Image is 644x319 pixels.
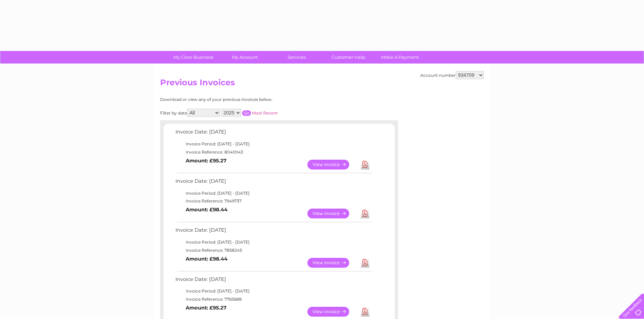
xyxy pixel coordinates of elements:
[160,78,484,91] h2: Previous Invoices
[320,51,376,64] a: Customer Help
[174,238,373,246] td: Invoice Period: [DATE] - [DATE]
[160,109,339,117] div: Filter by date
[160,97,339,102] div: Download or view any of your previous invoices below.
[361,307,369,317] a: Download
[372,51,428,64] a: Make A Payment
[174,177,373,189] td: Invoice Date: [DATE]
[420,71,484,79] div: Account number
[174,127,373,140] td: Invoice Date: [DATE]
[186,207,227,213] b: Amount: £98.44
[186,256,227,262] b: Amount: £98.44
[307,307,357,317] a: View
[174,189,373,197] td: Invoice Period: [DATE] - [DATE]
[252,110,278,116] a: Most Recent
[174,275,373,287] td: Invoice Date: [DATE]
[186,305,226,311] b: Amount: £95.27
[186,158,226,164] b: Amount: £95.27
[174,287,373,295] td: Invoice Period: [DATE] - [DATE]
[217,51,273,64] a: My Account
[174,140,373,148] td: Invoice Period: [DATE] - [DATE]
[174,226,373,238] td: Invoice Date: [DATE]
[174,197,373,205] td: Invoice Reference: 7949737
[269,51,325,64] a: Services
[361,209,369,218] a: Download
[165,51,221,64] a: My Clear Business
[174,246,373,254] td: Invoice Reference: 7858245
[307,258,357,268] a: View
[361,160,369,170] a: Download
[174,295,373,303] td: Invoice Reference: 7765688
[361,258,369,268] a: Download
[307,209,357,218] a: View
[174,148,373,156] td: Invoice Reference: 8040043
[307,160,357,170] a: View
